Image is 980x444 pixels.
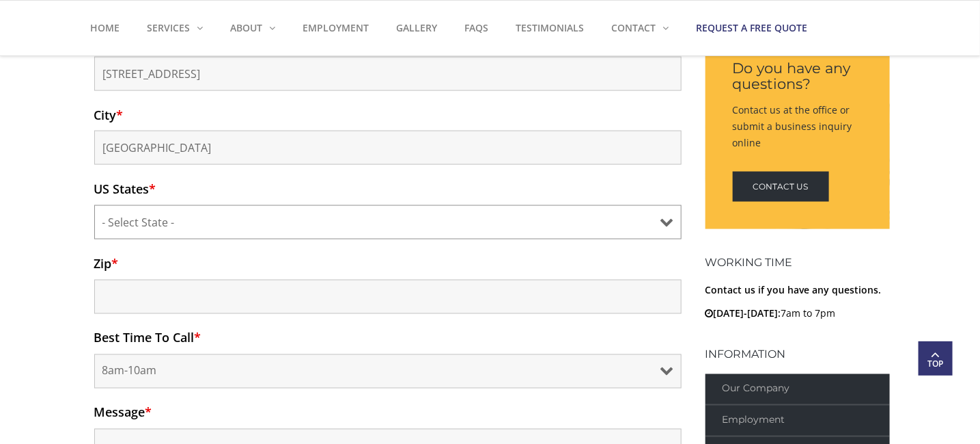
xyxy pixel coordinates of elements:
[94,406,152,419] label: Message
[598,1,683,55] a: Contact
[503,1,598,55] a: Testimonials
[705,305,890,322] p: 7am to 7pm
[919,341,953,376] a: Top
[94,108,124,122] label: City
[705,257,890,269] h2: Working time
[516,21,585,34] strong: Testimonials
[697,21,808,34] strong: Request a Free Quote
[91,21,120,34] strong: Home
[383,1,451,55] a: Gallery
[733,172,829,202] a: Contact us
[134,1,217,55] a: Services
[148,21,191,34] strong: Services
[705,283,882,296] strong: Contact us if you have any questions.
[94,257,119,270] label: Zip
[733,60,863,92] h3: Do you have any questions?
[465,21,489,34] strong: FAQs
[705,406,890,437] a: Employment
[612,21,656,34] strong: Contact
[451,1,503,55] a: FAQs
[397,21,438,34] strong: Gallery
[733,60,863,209] div: Contact us at the office or submit a business inquiry online
[91,1,134,55] a: Home
[683,1,822,55] a: Request a Free Quote
[303,21,369,34] strong: Employment
[919,357,953,371] span: Top
[94,331,201,345] label: Best Time To Call
[217,1,290,55] a: About
[231,21,263,34] strong: About
[705,349,890,361] h2: Information
[714,306,781,319] strong: [DATE]-[DATE]:
[290,1,383,55] a: Employment
[94,182,156,196] label: US States
[705,374,890,406] a: Our Company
